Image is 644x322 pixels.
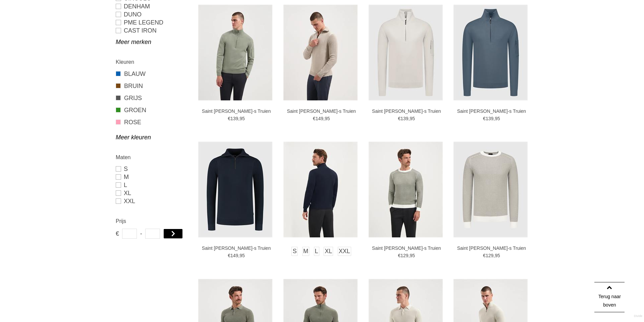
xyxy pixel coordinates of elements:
a: GROEN [116,106,188,114]
a: S [291,247,298,256]
span: 95 [325,116,330,121]
a: GRIJS [116,94,188,102]
a: BRUIN [116,82,188,90]
span: € [398,116,400,121]
a: Divide [634,312,642,320]
a: XXL [116,197,188,205]
span: 139 [486,116,493,121]
a: Saint [PERSON_NAME]-s Truien [370,108,443,114]
img: Saint Steve Bjorn-s Truien [369,142,443,237]
a: XL [324,247,333,256]
a: S [116,165,188,173]
span: , [238,116,239,121]
span: € [116,229,119,239]
img: Saint Steve Axel-s Truien [453,5,528,100]
a: Saint [PERSON_NAME]-s Truien [200,108,273,114]
a: XL [116,189,188,197]
span: 95 [410,116,415,121]
a: Terug naar boven [594,282,625,312]
a: DENHAM [116,2,188,10]
img: Saint Steve Benjamin-s Truien [198,142,272,237]
span: 149 [316,116,323,121]
a: L [116,181,188,189]
a: Saint [PERSON_NAME]-s Truien [200,245,273,251]
span: 129 [486,253,493,258]
span: 139 [400,116,408,121]
span: 139 [230,116,238,121]
span: € [483,116,486,121]
img: Saint Steve Axel-s Truien [283,142,358,237]
span: € [313,116,316,121]
span: € [228,116,230,121]
a: Saint [PERSON_NAME]-s Truien [454,245,528,251]
a: M [302,247,309,256]
h2: Maten [116,153,188,162]
span: 129 [400,253,408,258]
a: BLAUW [116,70,188,78]
a: M [116,173,188,181]
a: Duno [116,10,188,18]
span: - [140,229,142,239]
a: L [314,247,319,256]
a: Saint [PERSON_NAME]-s Truien [370,245,443,251]
img: Saint Steve Bjorn-s Truien [453,142,528,237]
span: , [323,116,325,121]
a: Saint [PERSON_NAME]-s Truien [284,108,358,114]
img: Saint Steve Benjamin-s Truien [283,5,358,100]
a: Saint [PERSON_NAME]-s Truien [454,108,528,114]
a: CAST IRON [116,27,188,35]
span: € [398,253,400,258]
span: , [493,116,495,121]
span: , [238,253,239,258]
img: Saint Steve Axel-s Truien [198,5,272,100]
img: Saint Steve Axel-s Truien [369,5,443,100]
a: XXL [338,247,351,256]
span: € [483,253,486,258]
span: , [493,253,495,258]
span: 95 [239,116,245,121]
span: 95 [495,253,500,258]
h2: Prijs [116,217,188,225]
span: , [409,116,410,121]
span: 95 [495,116,500,121]
a: Meer merken [116,38,188,46]
span: 95 [410,253,415,258]
span: 149 [230,253,238,258]
a: Meer kleuren [116,133,188,141]
span: , [409,253,410,258]
h2: Kleuren [116,58,188,66]
span: 95 [239,253,245,258]
a: ROSE [116,118,188,127]
a: PME LEGEND [116,18,188,27]
span: € [228,253,230,258]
